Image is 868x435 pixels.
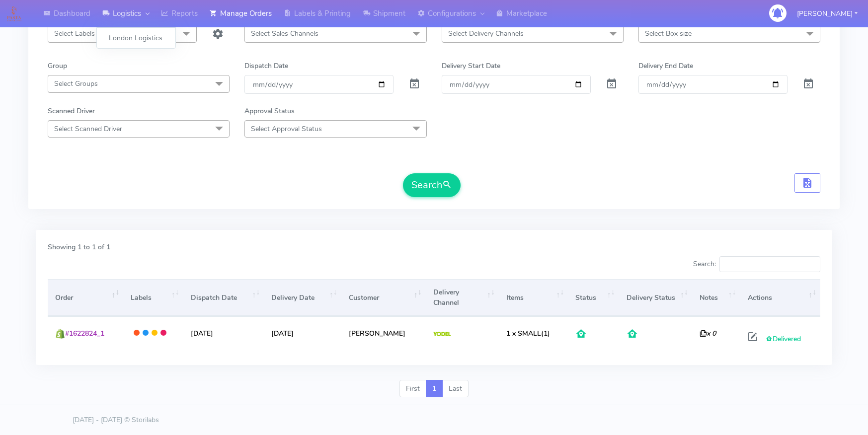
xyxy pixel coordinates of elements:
[568,279,619,316] th: Status: activate to sort column ascending
[766,334,801,344] span: Delivered
[251,29,318,38] span: Select Sales Channels
[789,3,865,24] button: [PERSON_NAME]
[645,29,692,38] span: Select Box size
[251,124,322,134] span: Select Approval Status
[48,61,67,71] label: Group
[183,279,264,316] th: Dispatch Date: activate to sort column ascending
[693,256,820,272] label: Search:
[619,279,692,316] th: Delivery Status: activate to sort column ascending
[433,332,451,337] img: Yodel
[341,316,426,350] td: [PERSON_NAME]
[54,29,95,38] span: Select Labels
[426,380,443,398] a: 1
[403,173,461,197] button: Search
[264,279,341,316] th: Delivery Date: activate to sort column ascending
[499,279,568,316] th: Items: activate to sort column ascending
[123,279,183,316] th: Labels: activate to sort column ascending
[48,106,95,116] label: Scanned Driver
[264,316,341,350] td: [DATE]
[97,30,175,46] a: London Logistics
[183,316,264,350] td: [DATE]
[48,242,110,252] label: Showing 1 to 1 of 1
[54,79,98,88] span: Select Groups
[425,279,498,316] th: Delivery Channel: activate to sort column ascending
[740,279,820,316] th: Actions: activate to sort column ascending
[719,256,820,272] input: Search:
[54,124,122,134] span: Select Scanned Driver
[692,279,740,316] th: Notes: activate to sort column ascending
[700,329,716,338] i: x 0
[55,329,65,339] img: shopify.png
[244,106,295,116] label: Approval Status
[244,61,288,71] label: Dispatch Date
[506,329,550,338] span: (1)
[448,29,524,38] span: Select Delivery Channels
[638,61,693,71] label: Delivery End Date
[48,279,123,316] th: Order: activate to sort column ascending
[506,329,541,338] span: 1 x SMALL
[341,279,426,316] th: Customer: activate to sort column ascending
[442,61,500,71] label: Delivery Start Date
[65,329,104,338] span: #1622824_1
